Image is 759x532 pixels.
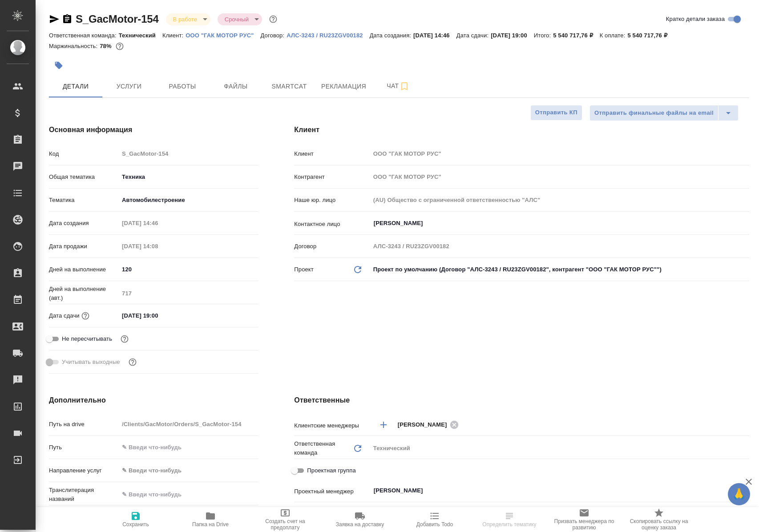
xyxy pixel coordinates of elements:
input: Пустое поле [119,147,258,160]
p: Дата продажи [49,242,119,251]
button: Папка на Drive [173,507,248,532]
span: 🙏 [731,485,747,504]
p: Маржинальность: [49,43,100,49]
div: Технический [370,441,749,456]
p: Код [49,149,119,158]
a: АЛС-3243 / RU23ZGV00182 [287,31,369,39]
span: Сохранить [122,521,149,528]
p: Технический [119,32,162,39]
button: Скопировать ссылку [62,14,73,24]
button: Включи, если не хочешь, чтобы указанная дата сдачи изменилась после переставления заказа в 'Подтв... [119,333,130,345]
button: 🙏 [728,483,750,505]
h4: Основная информация [49,125,258,135]
p: Клиент [294,149,370,158]
button: В работе [170,16,200,23]
input: Пустое поле [119,418,258,431]
button: Доп статусы указывают на важность/срочность заказа [267,13,279,25]
span: Smartcat [268,81,311,92]
input: Пустое поле [370,147,749,160]
p: Контрагент [294,173,370,181]
button: Призвать менеджера по развитию [547,507,622,532]
h4: Дополнительно [49,395,258,406]
div: В работе [166,13,210,25]
span: Детали [54,81,97,92]
span: Не пересчитывать [62,335,112,343]
input: ✎ Введи что-нибудь [119,309,197,322]
p: Клиент: [162,32,186,39]
p: Ответственная команда [294,439,352,457]
p: Ответственная команда: [49,32,119,39]
p: Путь на drive [49,420,119,429]
h4: Клиент [294,125,749,135]
span: Заявка на доставку [336,521,384,528]
button: Срочный [222,16,251,23]
button: Заявка на доставку [323,507,397,532]
button: 998094.55 RUB; [114,40,125,52]
span: Учитывать выходные [62,358,120,367]
a: S_GacMotor-154 [76,13,159,25]
a: ООО "ГАК МОТОР РУС" [186,31,260,39]
svg: Подписаться [399,81,410,92]
input: Пустое поле [119,287,258,300]
p: Общая тематика [49,173,119,181]
span: Скопировать ссылку на оценку заказа [627,518,691,531]
span: Определить тематику [482,521,536,528]
p: ООО "ГАК МОТОР РУС" [186,32,260,39]
input: ✎ Введи что-нибудь [119,488,258,501]
p: Договор: [261,32,287,39]
p: Дней на выполнение (авт.) [49,285,119,302]
button: Добавить тэг [49,56,69,75]
p: Дата сдачи [49,311,80,320]
span: Файлы [214,81,257,92]
p: Итого: [534,32,553,39]
p: Проектный менеджер [294,487,370,496]
h4: Ответственные [294,395,749,406]
input: Пустое поле [370,170,749,183]
span: Папка на Drive [192,521,229,528]
p: 5 540 717,76 ₽ [553,32,599,39]
span: Кратко детали заказа [666,15,725,24]
span: Проектная группа [307,466,355,475]
p: [DATE] 14:46 [413,32,456,39]
p: Транслитерация названий [49,486,119,504]
button: Open [744,222,746,224]
span: Работы [161,81,204,92]
div: ✎ Введи что-нибудь [122,466,248,475]
p: Дата создания: [370,32,413,39]
p: Договор [294,242,370,251]
p: АЛС-3243 / RU23ZGV00182 [287,32,369,39]
input: Пустое поле [370,240,749,253]
button: Скопировать ссылку на оценку заказа [622,507,696,532]
p: Контактное лицо [294,220,370,229]
p: Тематика [49,196,119,205]
input: ✎ Введи что-нибудь [119,263,258,276]
button: Добавить менеджера [373,414,394,435]
p: 5 540 717,76 ₽ [627,32,674,39]
span: Призвать менеджера по развитию [552,518,616,531]
span: Отправить финальные файлы на email [594,108,714,118]
button: Добавить Todo [397,507,472,532]
span: Чат [377,81,420,92]
div: ✎ Введи что-нибудь [119,463,258,478]
span: Услуги [108,81,150,92]
div: [PERSON_NAME] [398,419,462,430]
span: Добавить Todo [416,521,453,528]
button: Отправить финальные файлы на email [589,105,719,121]
button: Если добавить услуги и заполнить их объемом, то дата рассчитается автоматически [80,310,91,322]
p: Дней на выполнение [49,265,119,274]
p: Дата сдачи: [456,32,491,39]
p: Клиентские менеджеры [294,421,370,430]
input: Пустое поле [119,217,197,230]
div: Проект по умолчанию (Договор "АЛС-3243 / RU23ZGV00182", контрагент "ООО "ГАК МОТОР РУС"") [370,262,749,277]
p: Направление услуг [49,466,119,475]
span: Отправить КП [535,108,577,118]
button: Сохранить [98,507,173,532]
button: Выбери, если сб и вс нужно считать рабочими днями для выполнения заказа. [127,356,138,368]
input: ✎ Введи что-нибудь [119,441,258,454]
p: К оплате: [600,32,628,39]
p: Наше юр. лицо [294,196,370,205]
p: Дата создания [49,219,119,228]
button: Скопировать ссылку для ЯМессенджера [49,14,60,24]
span: Рекламация [321,81,366,92]
p: [DATE] 19:00 [491,32,534,39]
